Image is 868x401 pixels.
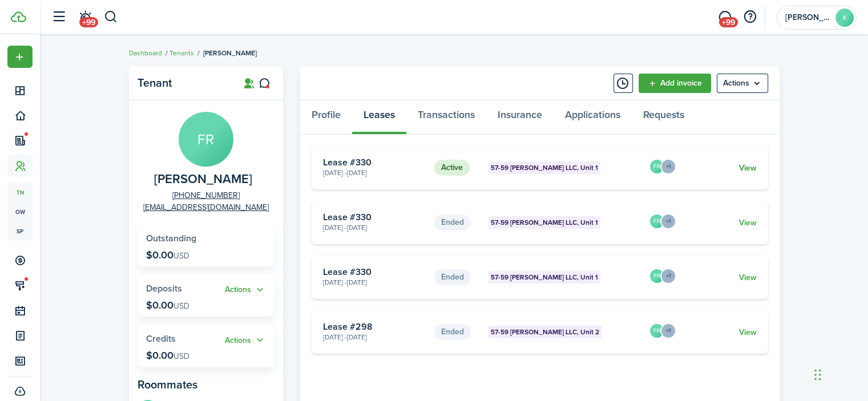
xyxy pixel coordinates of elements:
span: 57-59 [PERSON_NAME] LLC, Unit 1 [491,163,598,173]
panel-main-subtitle: Roommates [138,376,274,393]
span: USD [173,250,189,262]
button: Open menu [665,268,676,284]
a: ow [7,202,33,221]
card-description: [DATE] - [DATE] [323,168,426,178]
a: Messaging [714,3,736,32]
avatar-text: FR [179,112,233,167]
a: Insurance [486,100,554,135]
span: 57-59 [PERSON_NAME] LLC, Unit 1 [491,272,598,282]
a: View [738,326,756,338]
card-description: [DATE] - [DATE] [323,222,426,233]
span: Deposits [146,282,182,295]
a: Applications [554,100,632,135]
a: [EMAIL_ADDRESS][DOMAIN_NAME] [143,201,269,213]
button: Open menu [225,283,266,297]
p: $0.00 [146,249,189,261]
card-description: [DATE] - [DATE] [323,332,426,342]
span: 57-59 [PERSON_NAME] LLC, Unit 2 [491,327,599,337]
button: Open menu [717,74,768,93]
a: Notifications [74,3,96,32]
status: Ended [434,324,471,340]
img: TenantCloud [11,11,26,22]
card-title: Lease #330 [323,267,426,277]
a: Requests [632,100,696,135]
span: 57-59 [PERSON_NAME] LLC, Unit 1 [491,217,598,228]
a: sp [7,221,33,241]
button: Actions [225,283,266,297]
card-title: Lease #330 [323,212,426,222]
a: Transactions [406,100,486,135]
a: View [738,162,756,174]
status: Ended [434,269,471,285]
button: Open menu [665,323,676,339]
button: Open menu [665,159,676,175]
menu-trigger: +1 [660,323,676,339]
card-title: Lease #330 [323,157,426,168]
menu-trigger: +1 [660,159,676,175]
span: Katherine [785,14,831,22]
p: $0.00 [146,299,189,311]
button: Search [104,7,118,27]
status: Active [434,160,470,176]
menu-trigger: +1 [660,213,676,229]
div: Drag [814,358,821,392]
span: USD [173,300,189,312]
card-title: Lease #298 [323,322,426,332]
span: +99 [79,17,98,27]
button: Open menu [665,213,676,229]
a: View [738,272,756,283]
a: Tenants [169,48,194,58]
button: Open menu [225,334,266,347]
p: $0.00 [146,350,189,361]
a: Profile [300,100,352,135]
button: Timeline [613,74,633,93]
menu-trigger: +1 [660,268,676,284]
a: tn [7,183,33,202]
card-description: [DATE] - [DATE] [323,277,426,287]
a: Dashboard [129,48,162,58]
panel-main-title: Tenant [138,76,229,90]
button: Open resource center [740,7,760,27]
button: Open sidebar [48,6,70,28]
span: Fanny Rodriguez [154,172,252,187]
span: +99 [719,17,738,27]
button: Actions [225,334,266,347]
span: [PERSON_NAME] [203,48,257,58]
a: View [738,217,756,229]
iframe: Chat Widget [811,346,868,401]
span: Outstanding [146,232,196,245]
span: USD [173,350,189,362]
avatar-text: K [835,9,854,27]
menu-btn: Actions [717,74,768,93]
button: Open menu [7,46,33,68]
a: Add invoice [639,74,711,93]
a: [PHONE_NUMBER] [172,189,240,201]
span: Credits [146,332,176,345]
status: Ended [434,214,471,230]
